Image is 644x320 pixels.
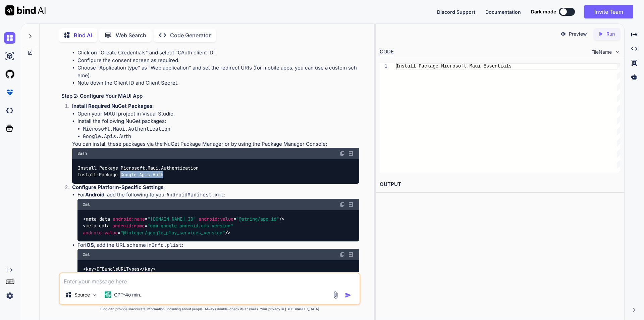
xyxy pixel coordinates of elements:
[4,105,15,116] img: darkCloudIdeIcon
[485,8,521,15] button: Documentation
[77,57,359,64] li: Configure the consent screen as required.
[5,5,46,15] img: Bind AI
[340,151,345,156] img: copy
[77,49,359,57] li: Click on "Create Credentials" and select "OAuth client ID".
[584,5,633,18] button: Invite Team
[380,48,394,56] div: CODE
[112,223,145,229] span: android:name
[77,191,359,199] p: For , add the following to your :
[120,230,225,236] span: "@integer/google_play_services_version"
[4,50,15,62] img: ai-studio
[148,216,196,222] span: "[DOMAIN_NAME]_ID"
[145,266,153,272] span: key
[166,191,224,198] code: AndroidManifest.xml
[4,32,15,44] img: chat
[86,266,94,272] span: key
[606,31,615,37] p: Run
[380,63,387,70] div: 1
[170,31,211,39] p: Code Generator
[83,252,90,257] span: Xml
[85,191,104,198] strong: Android
[140,266,156,272] span: </ >
[77,151,87,156] span: Bash
[396,63,512,69] span: Install-Package Microsoft.Maui.Essentials
[114,291,143,298] p: GPT-4o min..
[86,216,110,222] span: meta-data
[77,64,359,79] li: Choose "Application type" as "Web application" and set the redirect URIs (for mobile apps, you ca...
[72,184,163,190] strong: Configure Platform-Specific Settings
[83,223,236,235] span: < = = />
[72,102,359,110] p: :
[77,241,359,249] p: For , add the URL scheme in :
[614,49,620,55] img: chevron down
[199,216,233,222] span: android:value
[61,92,359,100] h3: Step 2: Configure Your MAUI App
[83,202,90,207] span: Xml
[376,177,624,192] h2: OUTPUT
[59,307,361,312] p: Bind can provide inaccurate information, including about people. Always double-check its answers....
[83,216,284,222] span: < = = />
[348,201,354,208] img: Open in Browser
[72,184,359,191] p: :
[348,252,354,258] img: Open in Browser
[92,292,98,298] img: Pick Models
[560,31,566,37] img: preview
[332,291,339,299] img: attachment
[83,133,131,140] code: Google.Apis.Auth
[152,242,182,248] code: Info.plist
[340,202,345,207] img: copy
[437,8,475,15] button: Discord Support
[569,31,587,37] p: Preview
[116,31,146,39] p: Web Search
[340,252,345,257] img: copy
[236,216,279,222] span: "@string/app_id"
[105,291,111,298] img: GPT-4o mini
[485,9,521,15] span: Documentation
[74,291,90,298] p: Source
[113,216,145,222] span: android:name
[4,68,15,80] img: githubLight
[77,165,199,178] code: Install-Package Microsoft.Maui.Authentication Install-Package Google.Apis.Auth
[4,290,15,302] img: settings
[345,292,352,299] img: icon
[72,103,152,109] strong: Install Required NuGet Packages
[77,110,359,118] li: Open your MAUI project in Visual Studio.
[72,140,359,148] p: You can install these packages via the NuGet Package Manager or by using the Package Manager Cons...
[85,242,94,248] strong: iOS
[83,230,118,236] span: android:value
[531,8,556,15] span: Dark mode
[83,126,170,132] code: Microsoft.Maui.Authentication
[74,31,92,39] p: Bind AI
[4,87,15,98] img: premium
[348,150,354,156] img: Open in Browser
[86,223,110,229] span: meta-data
[83,266,97,272] span: < >
[437,9,475,15] span: Discord Support
[77,79,359,87] li: Note down the Client ID and Client Secret.
[591,49,612,55] span: FileName
[147,223,233,229] span: "com.google.android.gms.version"
[77,118,359,140] li: Install the following NuGet packages:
